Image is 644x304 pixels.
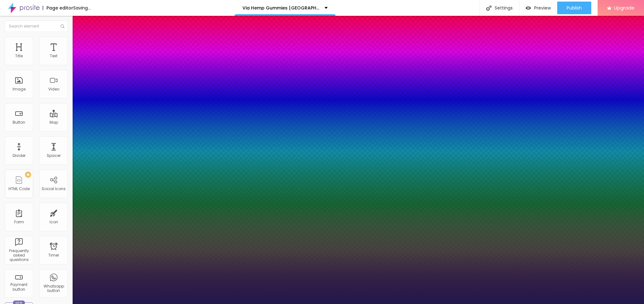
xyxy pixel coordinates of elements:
[15,54,23,58] div: Title
[519,2,557,14] button: Preview
[47,153,61,158] div: Spacer
[13,87,26,91] div: Image
[534,5,551,10] span: Preview
[557,2,591,14] button: Publish
[13,153,26,158] div: Divider
[48,253,59,257] div: Timer
[486,5,492,11] img: Icone
[50,120,58,125] div: Map
[567,5,582,10] span: Publish
[48,87,59,91] div: Video
[73,6,91,10] div: Saving...
[6,282,31,292] div: Payment button
[50,54,57,58] div: Text
[5,21,68,32] input: Search element
[42,187,66,191] div: Social Icons
[50,220,58,224] div: Icon
[61,24,64,28] img: Icone
[614,5,635,10] span: Upgrade
[13,120,25,125] div: Button
[9,187,30,191] div: HTML Code
[14,220,24,224] div: Form
[526,5,531,11] img: view-1.svg
[41,284,66,293] div: Whatsapp button
[242,6,320,10] p: Via Hemp Gummies [GEOGRAPHIC_DATA]
[6,249,31,262] div: Frequently asked questions
[43,6,73,10] div: Page editor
